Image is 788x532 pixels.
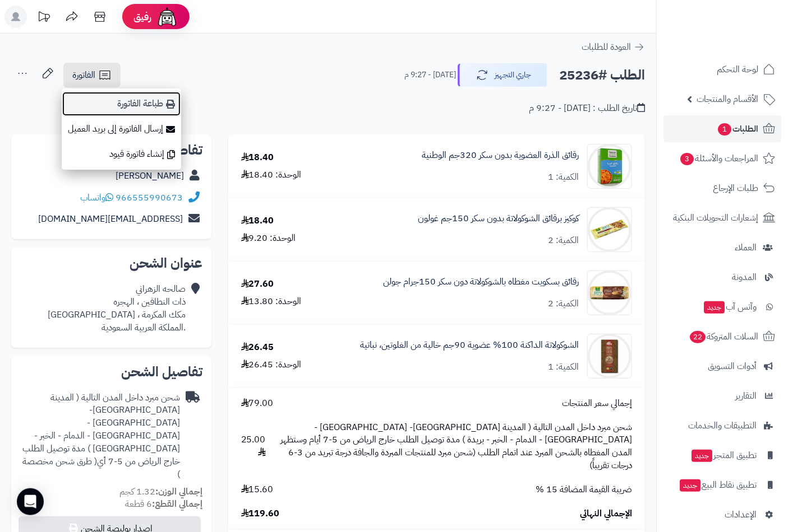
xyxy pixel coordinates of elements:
[241,507,280,520] span: 119.60
[241,214,274,227] div: 18.40
[663,264,781,291] a: المدونة
[241,483,274,496] span: 15.60
[692,450,712,462] span: جديد
[548,171,579,184] div: الكمية: 1
[713,180,758,196] span: طلبات الإرجاع
[663,501,781,528] a: الإعدادات
[17,488,44,515] div: Open Intercom Messenger
[689,329,758,344] span: السلات المتروكة
[697,91,758,107] span: الأقسام والمنتجات
[62,142,181,167] a: إنشاء فاتورة قيود
[588,334,632,379] img: 1730994401-www.chocolatessole.com-90x90.png
[663,323,781,350] a: السلات المتروكة22
[529,102,645,115] div: تاريخ الطلب : [DATE] - 9:27 م
[559,64,645,87] h2: الطلب #25236
[30,6,58,31] a: تحديثات المنصة
[133,10,151,24] span: رفيق
[241,295,302,308] div: الوحدة: 13.80
[62,91,181,116] a: طباعة الفاتورة
[588,207,632,252] img: 1692004075-gfvjhgbjk-90x90.jpg
[673,210,758,226] span: إشعارات التحويلات البنكية
[690,331,706,344] span: 22
[22,455,180,481] span: ( طرق شحن مخصصة )
[562,397,632,410] span: إجمالي سعر المنتجات
[548,234,579,247] div: الكمية: 2
[156,6,178,28] img: ai-face.png
[62,116,181,142] a: إرسال الفاتورة إلى بريد العميل
[718,123,732,136] span: 1
[663,353,781,380] a: أدوات التسويق
[152,497,202,511] strong: إجمالي القطع:
[679,151,758,166] span: المراجعات والأسئلة
[704,301,725,314] span: جديد
[119,485,202,498] small: 1.32 كجم
[732,269,757,285] span: المدونة
[663,412,781,439] a: التطبيقات والخدمات
[241,341,274,354] div: 26.45
[588,144,632,189] img: 1690472218-5285000203681%20-90x90.jpg
[548,297,579,310] div: الكمية: 2
[680,153,694,166] span: 3
[241,151,274,164] div: 18.40
[20,143,202,157] h2: تفاصيل العميل
[241,232,296,245] div: الوحدة: 9.20
[717,121,758,137] span: الطلبات
[241,358,302,371] div: الوحدة: 26.45
[241,433,266,459] span: 25.00
[116,169,184,183] a: [PERSON_NAME]
[548,361,579,374] div: الكمية: 1
[458,63,547,87] button: جاري التجهيز
[663,204,781,231] a: إشعارات التحويلات البنكية
[717,62,758,77] span: لوحة التحكم
[680,479,701,492] span: جديد
[72,68,95,82] span: الفاتورة
[418,212,579,225] a: كوكيز برقائق الشوكولاتة بدون سكر 150جم غولون
[663,56,781,83] a: لوحة التحكم
[582,40,631,54] span: العودة للطلبات
[241,397,274,410] span: 79.00
[679,477,757,493] span: تطبيق نقاط البيع
[725,507,757,522] span: الإعدادات
[360,339,579,352] a: الشوكولاتة الداكنة 100% عضوية 90جم خالية من الغلوتين، نباتية
[712,8,777,32] img: logo-2.png
[48,283,186,334] div: صالحه الزهراني ذات النطاقين ، الهجره مكك المكرمة ، [GEOGRAPHIC_DATA] .المملكة العربية السعودية
[63,63,121,87] a: الفاتورة
[116,191,183,204] a: 966555990673
[663,382,781,409] a: التقارير
[588,270,632,315] img: 1693837983-00120613802204____1__1200x1200-90x90.jpg
[663,234,781,261] a: العملاء
[735,240,757,255] span: العملاء
[690,447,757,463] span: تطبيق المتجر
[38,212,183,226] a: [EMAIL_ADDRESS][DOMAIN_NAME]
[80,191,113,204] a: واتساب
[663,145,781,172] a: المراجعات والأسئلة3
[582,40,645,54] a: العودة للطلبات
[241,278,274,291] div: 27.60
[20,391,180,481] div: شحن مبرد داخل المدن التالية ( المدينة [GEOGRAPHIC_DATA]- [GEOGRAPHIC_DATA] - [GEOGRAPHIC_DATA] - ...
[125,497,202,511] small: 6 قطعة
[20,256,202,270] h2: عنوان الشحن
[663,115,781,142] a: الطلبات1
[708,358,757,374] span: أدوات التسويق
[422,149,579,162] a: رقائق الذرة العضوية بدون سكر 320جم الوطنية
[663,442,781,469] a: تطبيق المتجرجديد
[663,472,781,498] a: تطبيق نقاط البيعجديد
[404,69,456,81] small: [DATE] - 9:27 م
[735,388,757,404] span: التقارير
[703,299,757,315] span: وآتس آب
[383,276,579,288] a: رقائق بسكويت مغطاه بالشوكولاتة دون سكر 150جرام جولن
[580,507,632,520] span: الإجمالي النهائي
[663,175,781,202] a: طلبات الإرجاع
[155,485,202,498] strong: إجمالي الوزن:
[20,365,202,379] h2: تفاصيل الشحن
[663,293,781,320] a: وآتس آبجديد
[241,169,302,181] div: الوحدة: 18.40
[688,418,757,433] span: التطبيقات والخدمات
[277,421,632,472] span: شحن مبرد داخل المدن التالية ( المدينة [GEOGRAPHIC_DATA]- [GEOGRAPHIC_DATA] - [GEOGRAPHIC_DATA] - ...
[536,483,632,496] span: ضريبة القيمة المضافة 15 %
